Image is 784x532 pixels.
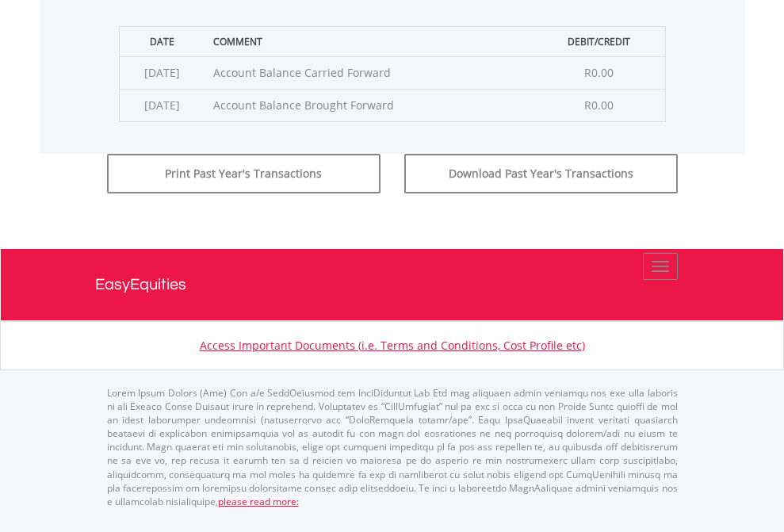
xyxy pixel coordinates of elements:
th: Date [119,26,205,56]
td: [DATE] [119,56,205,89]
td: Account Balance Carried Forward [205,56,534,89]
span: R0.00 [584,98,614,113]
th: Comment [205,26,534,56]
span: R0.00 [584,65,614,80]
button: Download Past Year's Transactions [404,154,678,193]
td: [DATE] [119,89,205,121]
th: Debit/Credit [534,26,665,56]
td: Account Balance Brought Forward [205,89,534,121]
p: Lorem Ipsum Dolors (Ame) Con a/e SeddOeiusmod tem InciDiduntut Lab Etd mag aliquaen admin veniamq... [107,386,678,508]
a: Access Important Documents (i.e. Terms and Conditions, Cost Profile etc) [200,338,585,353]
a: please read more: [218,495,299,508]
a: EasyEquities [95,249,690,320]
button: Print Past Year's Transactions [107,154,381,193]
